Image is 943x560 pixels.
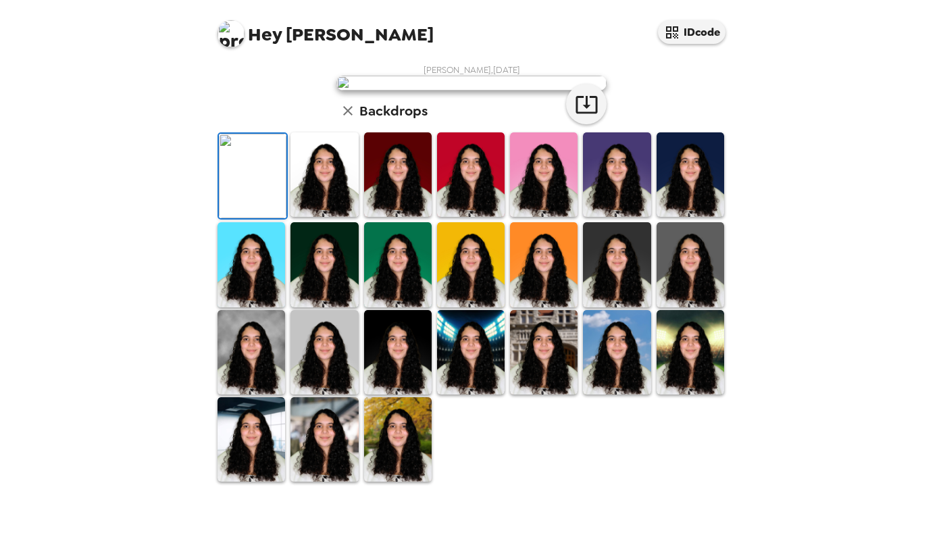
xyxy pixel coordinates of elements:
img: profile pic [218,20,245,47]
span: Hey [248,22,282,47]
button: IDcode [658,20,725,44]
img: user [336,76,607,91]
span: [PERSON_NAME] [218,14,434,44]
img: Original [219,134,286,218]
h6: Backdrops [359,100,428,122]
span: [PERSON_NAME] , [DATE] [424,64,520,76]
